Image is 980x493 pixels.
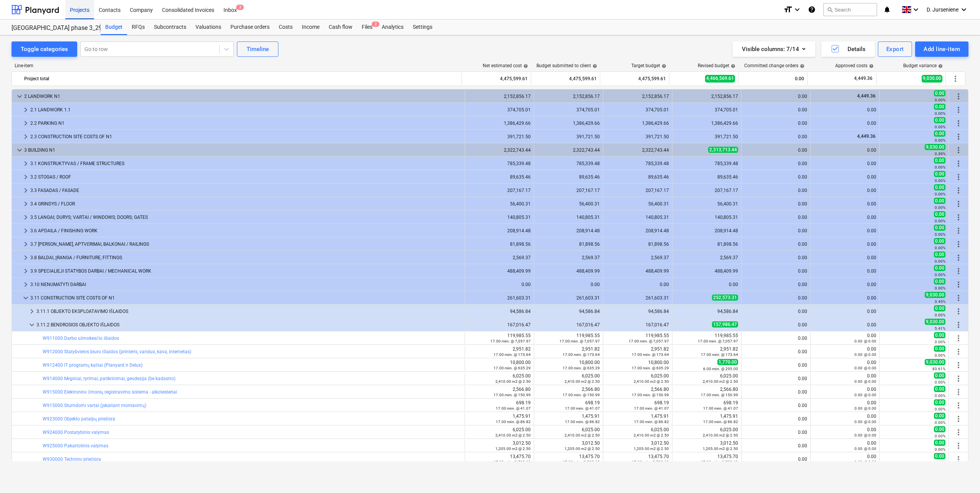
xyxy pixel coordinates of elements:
[954,387,963,397] span: More actions
[935,152,945,156] small: 0.39%
[675,94,738,99] div: 2,152,856.17
[21,253,30,262] span: keyboard_arrow_right
[606,121,669,126] div: 1,386,429.66
[468,242,531,247] div: 81,898.56
[43,457,101,462] a: W930000 Techninė priežiūra
[237,41,278,57] button: Timeline
[534,73,597,85] div: 4,475,599.61
[675,309,738,314] div: 94,586.84
[606,215,669,220] div: 140,805.31
[934,332,945,338] span: 0.00
[856,93,876,99] span: 4,449.36
[954,172,963,182] span: More actions
[21,293,30,303] span: keyboard_arrow_down
[745,121,807,126] div: 0.00
[483,63,528,68] div: Net estimated cost
[675,228,738,233] div: 208,914.48
[814,107,876,112] div: 0.00
[537,134,600,139] div: 391,721.50
[934,305,945,311] span: 0.00
[814,188,876,193] div: 0.00
[814,322,876,328] div: 0.00
[954,199,963,208] span: More actions
[606,242,669,247] div: 81,898.56
[468,174,531,180] div: 89,635.46
[226,20,274,35] div: Purchase orders
[27,307,36,316] span: keyboard_arrow_right
[101,20,127,35] a: Budget
[745,215,807,220] div: 0.00
[712,294,738,301] span: 252,573.31
[43,416,115,422] a: W923000 Objekto patalpų priežiūra
[793,5,802,14] i: keyboard_arrow_down
[954,374,963,383] span: More actions
[935,179,945,183] small: 0.00%
[537,309,600,314] div: 94,586.84
[745,242,807,247] div: 0.00
[675,134,738,139] div: 391,721.50
[954,293,963,303] span: More actions
[468,309,531,314] div: 94,586.84
[324,20,357,35] div: Cash flow
[733,41,815,57] button: Visible columns:7/14
[591,64,597,68] span: help
[468,147,531,153] div: 2,322,743.44
[934,131,945,137] span: 0.00
[675,242,738,247] div: 81,898.56
[814,282,876,287] div: 0.00
[935,246,945,250] small: 0.00%
[814,309,876,314] div: 0.00
[814,174,876,180] div: 0.00
[698,63,735,68] div: Revised budget
[814,147,876,153] div: 0.00
[951,74,960,83] span: More actions
[935,111,945,116] small: 0.00%
[935,273,945,277] small: 0.00%
[808,5,816,14] i: Knowledge base
[937,64,943,68] span: help
[191,20,226,35] div: Valuations
[814,242,876,247] div: 0.00
[21,132,30,141] span: keyboard_arrow_right
[934,238,945,244] span: 0.00
[468,161,531,166] div: 785,339.48
[606,174,669,180] div: 89,635.46
[21,280,30,289] span: keyboard_arrow_right
[43,403,146,408] a: W915000 Stumdomi vartai (įskaitant montavimą)
[537,242,600,247] div: 81,898.56
[468,188,531,193] div: 207,167.17
[935,326,945,331] small: 5.41%
[708,147,738,153] span: 2,313,713.44
[954,240,963,249] span: More actions
[814,295,876,301] div: 0.00
[935,205,945,210] small: 0.00%
[823,3,877,16] button: Search
[954,253,963,262] span: More actions
[935,286,945,290] small: 0.00%
[911,5,920,14] i: keyboard_arrow_down
[954,186,963,195] span: More actions
[883,5,891,14] i: notifications
[924,44,960,54] div: Add line-item
[297,20,324,35] div: Income
[465,73,528,85] div: 4,475,599.61
[537,188,600,193] div: 207,167.17
[21,44,68,54] div: Toggle categories
[942,456,980,493] iframe: Chat Widget
[745,134,807,139] div: 0.00
[934,104,945,110] span: 0.00
[954,455,963,464] span: More actions
[236,5,244,10] span: 3
[742,44,806,54] div: Visible columns : 7/14
[954,428,963,437] span: More actions
[468,121,531,126] div: 1,386,429.66
[43,443,108,448] a: W925000 Pakartotinis valymas
[537,295,600,301] div: 261,603.31
[537,282,600,287] div: 0.00
[729,64,735,68] span: help
[30,104,462,116] div: 2.1 LANDWORK 1.1
[745,188,807,193] div: 0.00
[606,107,669,112] div: 374,705.01
[675,188,738,193] div: 207,167.17
[745,255,807,260] div: 0.00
